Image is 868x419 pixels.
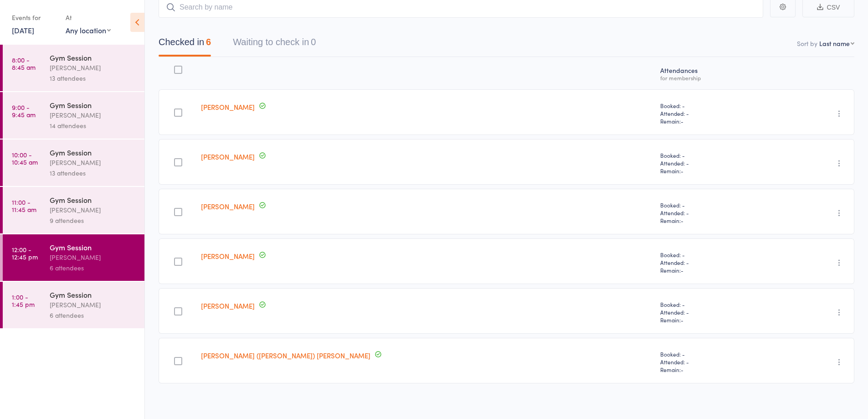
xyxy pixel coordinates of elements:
span: - [681,366,683,373]
a: [DATE] [12,25,34,35]
span: Booked: - [660,300,770,308]
span: - [681,167,683,175]
span: - [681,117,683,125]
span: - [681,316,683,324]
div: for membership [660,75,770,81]
div: [PERSON_NAME] [50,157,137,168]
span: Remain: [660,117,770,125]
time: 8:00 - 8:45 am [12,56,36,71]
a: [PERSON_NAME] [201,301,255,310]
div: Gym Session [50,100,137,110]
span: Remain: [660,366,770,373]
span: Remain: [660,167,770,175]
div: 14 attendees [50,120,137,131]
a: [PERSON_NAME] [201,251,255,261]
div: [PERSON_NAME] [50,300,137,310]
a: [PERSON_NAME] [201,102,255,112]
a: [PERSON_NAME] ([PERSON_NAME]) [PERSON_NAME] [201,351,370,360]
label: Sort by [797,39,817,48]
a: 10:00 -10:45 amGym Session[PERSON_NAME]13 attendees [3,140,144,186]
div: Gym Session [50,52,137,62]
span: Remain: [660,217,770,224]
div: Gym Session [50,290,137,300]
div: 6 attendees [50,263,137,273]
div: Atten­dances [657,61,773,85]
span: Booked: - [660,102,770,109]
div: 0 [311,37,316,47]
span: Booked: - [660,151,770,159]
div: Gym Session [50,147,137,157]
span: Attended: - [660,109,770,117]
a: 11:00 -11:45 amGym Session[PERSON_NAME]9 attendees [3,187,144,233]
div: 13 attendees [50,168,137,178]
div: Events for [12,10,56,25]
span: Booked: - [660,350,770,358]
div: 6 [206,37,211,47]
div: Any location [66,25,111,35]
div: Gym Session [50,242,137,252]
time: 11:00 - 11:45 am [12,198,36,213]
a: 8:00 -8:45 amGym Session[PERSON_NAME]13 attendees [3,45,144,91]
time: 12:00 - 12:45 pm [12,246,38,260]
span: Booked: - [660,251,770,259]
span: Remain: [660,316,770,324]
span: Remain: [660,266,770,274]
a: [PERSON_NAME] [201,152,255,161]
span: - [681,266,683,274]
a: 12:00 -12:45 pmGym Session[PERSON_NAME]6 attendees [3,234,144,281]
span: Attended: - [660,259,770,266]
span: Booked: - [660,201,770,209]
time: 9:00 - 9:45 am [12,103,36,118]
time: 1:00 - 1:45 pm [12,293,35,308]
div: 13 attendees [50,73,137,83]
span: Attended: - [660,209,770,217]
div: [PERSON_NAME] [50,205,137,215]
div: Last name [819,39,850,48]
div: [PERSON_NAME] [50,110,137,120]
div: [PERSON_NAME] [50,62,137,73]
a: [PERSON_NAME] [201,202,255,211]
button: Waiting to check in0 [233,32,316,57]
div: Gym Session [50,195,137,205]
span: - [681,217,683,224]
a: 1:00 -1:45 pmGym Session[PERSON_NAME]6 attendees [3,282,144,328]
button: Checked in6 [159,32,211,57]
time: 10:00 - 10:45 am [12,151,38,166]
div: At [66,10,111,25]
div: 6 attendees [50,310,137,321]
span: Attended: - [660,308,770,316]
span: Attended: - [660,358,770,366]
a: 9:00 -9:45 amGym Session[PERSON_NAME]14 attendees [3,92,144,139]
div: 9 attendees [50,215,137,226]
span: Attended: - [660,159,770,167]
div: [PERSON_NAME] [50,252,137,263]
